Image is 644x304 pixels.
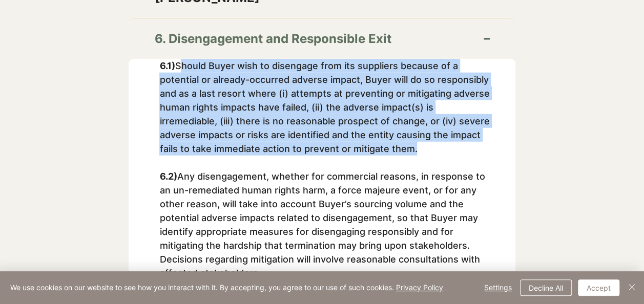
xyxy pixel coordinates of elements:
button: 6. Disengagement and Responsible Exit [129,19,515,59]
img: Close [626,281,638,293]
span: 6.2) [159,171,177,182]
span: Settings [484,280,512,295]
button: Accept [578,279,619,296]
a: Privacy Policy [396,283,443,292]
span: 6.1) [159,60,175,71]
p: Any disengagement, whether for commercial reasons, in response to an un-remediated human rights h... [159,169,489,280]
button: Decline All [520,279,572,296]
span: We use cookies on our website to see how you interact with it. By accepting, you agree to our use... [10,283,443,292]
button: Close [626,279,638,296]
p: Should Buyer wish to disengage from its suppliers because of a potential or already-occurred adve... [159,59,489,156]
span: 6. Disengagement and Responsible Exit [154,29,458,49]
